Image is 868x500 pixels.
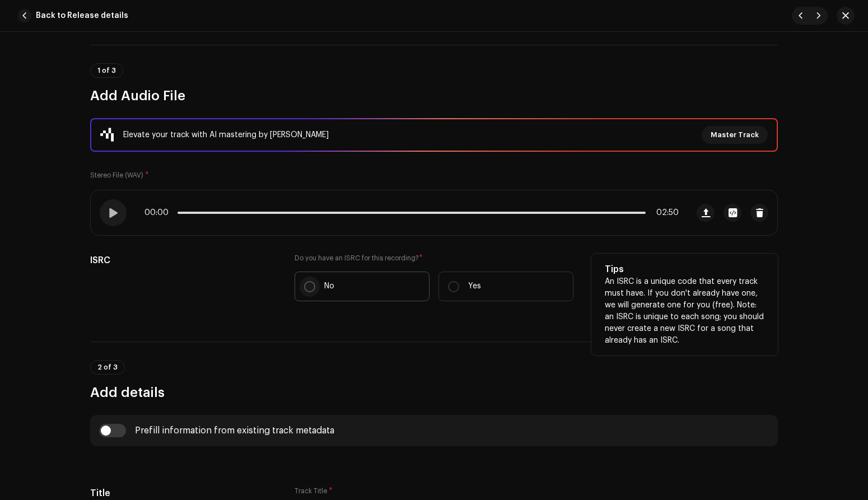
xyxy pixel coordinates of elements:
label: Do you have an ISRC for this recording? [295,254,573,263]
div: Prefill information from existing track metadata [135,426,334,435]
span: Master Track [711,124,759,146]
h3: Add details [90,384,778,401]
p: No [324,281,334,292]
h5: Tips [605,263,764,276]
h5: ISRC [90,254,277,267]
h5: Title [90,487,277,500]
label: Track Title [295,487,333,496]
button: Master Track [702,126,768,144]
span: 02:50 [650,208,679,217]
p: An ISRC is a unique code that every track must have. If you don't already have one, we will gener... [605,276,764,347]
div: Elevate your track with AI mastering by [PERSON_NAME] [123,128,329,142]
h3: Add Audio File [90,87,778,105]
p: Yes [468,281,481,292]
